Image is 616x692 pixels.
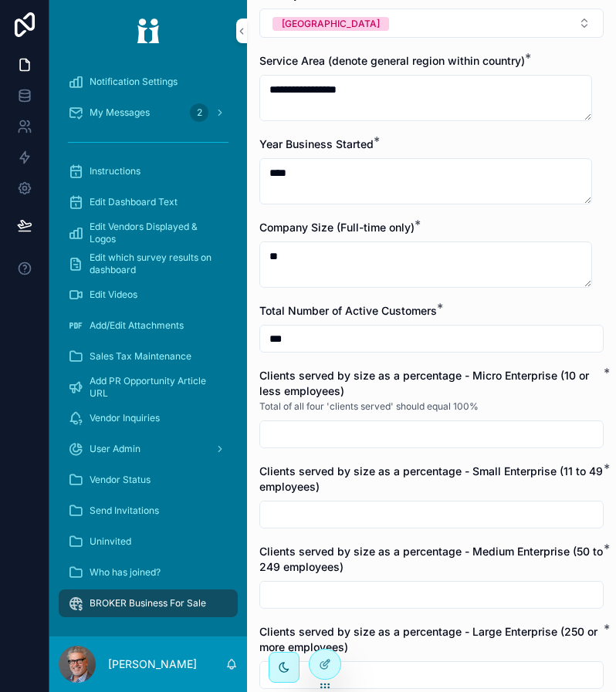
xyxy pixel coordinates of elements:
span: Vendor Inquiries [90,412,160,424]
span: Clients served by size as a percentage - Medium Enterprise (50 to 249 employees) [259,545,603,573]
span: Sales Tax Maintenance [90,350,191,363]
a: BROKER Business For Sale [59,589,238,617]
span: Instructions [90,165,140,177]
span: Total of all four 'clients served' should equal 100% [259,400,479,413]
span: Service Area (denote general region within country) [259,54,525,67]
span: Company Size (Full-time only) [259,221,415,234]
a: Edit Videos [59,281,238,309]
span: Edit Vendors Displayed & Logos [90,221,222,245]
span: Year Business Started [259,137,374,150]
p: [PERSON_NAME] [108,657,197,672]
a: Edit which survey results on dashboard [59,250,238,278]
a: Notification Settings [59,68,238,96]
span: Vendor Status [90,474,151,486]
a: Send Invitations [59,497,238,525]
span: My Messages [90,106,150,119]
a: Add/Edit Attachments [59,312,238,339]
span: Edit which survey results on dashboard [90,251,222,276]
span: Who has joined? [90,566,161,579]
a: Sales Tax Maintenance [59,343,238,370]
a: Uninvited [59,528,238,555]
span: Add PR Opportunity Article URL [90,375,222,400]
a: Instructions [59,157,238,185]
button: Select Button [259,8,604,38]
a: Edit Dashboard Text [59,188,238,216]
span: User Admin [90,443,140,455]
a: Who has joined? [59,559,238,586]
div: [GEOGRAPHIC_DATA] [282,17,380,31]
span: Edit Videos [90,289,137,301]
a: Vendor Inquiries [59,404,238,432]
a: User Admin [59,435,238,463]
span: Edit Dashboard Text [90,196,178,208]
span: Send Invitations [90,505,159,517]
div: 2 [190,103,208,122]
a: Vendor Status [59,466,238,494]
span: Clients served by size as a percentage - Micro Enterprise (10 or less employees) [259,369,589,397]
span: Clients served by size as a percentage - Small Enterprise (11 to 49 employees) [259,464,603,493]
span: Add/Edit Attachments [90,319,184,332]
span: Uninvited [90,535,131,548]
img: App logo [127,19,170,43]
div: scrollable content [49,62,247,636]
span: BROKER Business For Sale [90,597,206,609]
span: Total Number of Active Customers [259,304,437,317]
span: Clients served by size as a percentage - Large Enterprise (250 or more employees) [259,625,597,653]
a: My Messages2 [59,99,238,127]
a: Add PR Opportunity Article URL [59,373,238,401]
a: Edit Vendors Displayed & Logos [59,219,238,247]
span: Notification Settings [90,76,178,88]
